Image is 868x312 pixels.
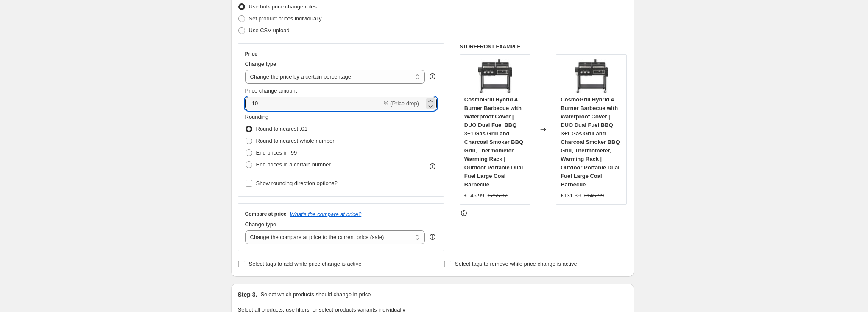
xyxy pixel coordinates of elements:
[256,149,297,156] span: End prices in .99
[245,97,382,110] input: -15
[428,72,437,81] div: help
[245,221,276,228] span: Change type
[478,59,512,93] img: 61nWABSETOL_80x.jpg
[464,96,523,188] span: CosmoGrill Hybrid 4 Burner Barbecue with Waterproof Cover | DUO Dual Fuel BBQ 3+1 Gas Grill and C...
[245,87,297,94] span: Price change amount
[428,233,437,241] div: help
[260,290,371,299] p: Select which products should change in price
[245,61,276,67] span: Change type
[256,161,331,168] span: End prices in a certain number
[256,180,338,186] span: Show rounding direction options?
[256,126,307,132] span: Round to nearest .01
[238,290,257,299] h2: Step 3.
[249,27,290,34] span: Use CSV upload
[290,211,362,217] button: What's the compare at price?
[384,100,419,107] span: % (Price drop)
[249,261,362,267] span: Select tags to add while price change is active
[455,261,577,267] span: Select tags to remove while price change is active
[245,51,257,57] h3: Price
[249,15,322,22] span: Set product prices individually
[584,191,604,200] strike: £145.99
[249,3,317,10] span: Use bulk price change rules
[256,138,335,144] span: Round to nearest whole number
[561,96,620,188] span: CosmoGrill Hybrid 4 Burner Barbecue with Waterproof Cover | DUO Dual Fuel BBQ 3+1 Gas Grill and C...
[245,114,269,120] span: Rounding
[460,43,627,50] h6: STOREFRONT EXAMPLE
[245,211,287,217] h3: Compare at price
[561,191,581,200] div: £131.39
[464,191,484,200] div: £145.99
[488,191,508,200] strike: £255.32
[575,59,608,93] img: 61nWABSETOL_80x.jpg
